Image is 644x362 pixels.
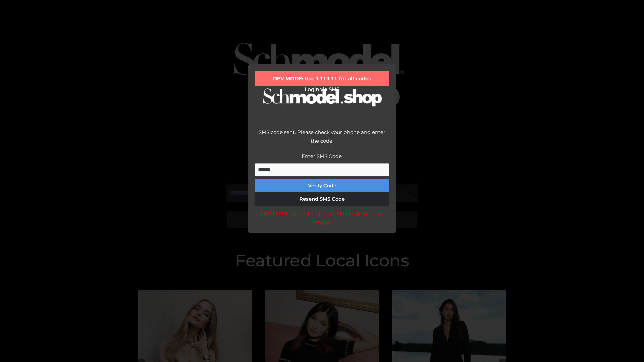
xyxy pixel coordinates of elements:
[255,192,389,206] button: Resend SMS Code
[255,209,389,226] div: DEV MODE: Enter 111111 as SMS code (or leave empty).
[255,71,389,86] div: DEV MODE: Use 111111 for all codes
[255,128,389,152] div: SMS code sent. Please check your phone and enter the code.
[255,86,389,93] h2: Login via SMS
[255,179,389,192] button: Verify Code
[302,153,343,159] label: Enter SMS Code:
